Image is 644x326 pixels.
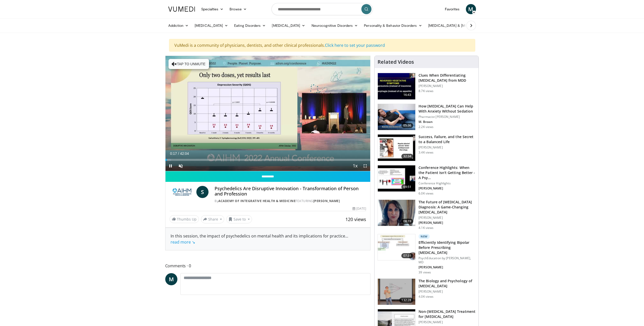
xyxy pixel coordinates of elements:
[419,221,475,225] p: [PERSON_NAME]
[272,3,373,15] input: Search topics, interventions
[419,186,475,190] p: [PERSON_NAME]
[378,279,415,305] img: f8311eb0-496c-457e-baaa-2f3856724dd4.150x105_q85_crop-smart_upscale.jpg
[378,104,415,130] img: 7bfe4765-2bdb-4a7e-8d24-83e30517bd33.150x105_q85_crop-smart_upscale.jpg
[378,59,414,65] h4: Related Videos
[226,4,250,14] a: Browse
[378,165,475,195] a: 69:51 Conference Highlights: When the Patient Isn't Getting Better - A Psy… Conference Highlights...
[378,73,475,100] a: 16:43 Clues When Differentiating [MEDICAL_DATA] from MDD [PERSON_NAME] 8.7K views
[401,253,413,258] span: 07:31
[171,239,195,245] a: read more ↘
[419,290,475,294] p: [PERSON_NAME]
[419,165,475,180] h3: Conference Highlights: When the Patient Isn't Getting Better - A Psy…
[419,104,475,114] h3: How [MEDICAL_DATA] Can Help With Anxiety Without Sedation
[419,73,475,83] h3: Clues When Differentiating [MEDICAL_DATA] from MDD
[345,216,366,222] span: 120 views
[176,161,186,171] button: Unmute
[378,200,475,230] a: 08:19 The Future of [MEDICAL_DATA] Diagnosis: A Game-Changing [MEDICAL_DATA] [PERSON_NAME] [PERSO...
[419,150,433,155] p: 3.4K views
[419,226,433,230] p: 4.1K views
[201,215,224,223] button: Share
[170,186,195,198] img: Academy of Integrative Health & Medicine
[361,20,425,31] a: Personality & Behavior Disorders
[378,278,475,305] a: 132:28 The Biology and Psychology of [MEDICAL_DATA] [PERSON_NAME] 4.0K views
[419,265,475,269] p: [PERSON_NAME]
[215,199,366,203] div: By FEATURING
[169,39,475,52] div: VuMedi is a community of physicians, dentists, and other clinical professionals.
[378,134,475,161] a: 32:34 Success, Failure, and the Secret to a Balanced Life [PERSON_NAME] 3.4K views
[378,165,415,192] img: 4362ec9e-0993-4580-bfd4-8e18d57e1d49.150x105_q85_crop-smart_upscale.jpg
[419,295,433,299] p: 4.0K views
[196,186,209,198] a: S
[165,273,177,285] a: M
[378,234,475,274] a: 07:31 New Efficiently Identifying Bipolar Before Prescribing [MEDICAL_DATA] PsychEducation by [PE...
[169,59,209,69] button: Tap to unmute
[466,4,476,14] a: M
[401,184,413,189] span: 69:51
[419,181,475,185] p: Conference Highlights
[178,151,179,156] span: /
[308,20,361,31] a: Neurocognitive Disorders
[165,263,371,269] span: Comments 0
[231,20,269,31] a: Eating Disorders
[378,135,415,161] img: 7307c1c9-cd96-462b-8187-bd7a74dc6cb1.150x105_q85_crop-smart_upscale.jpg
[378,104,475,131] a: 05:36 How [MEDICAL_DATA] Can Help With Anxiety Without Sedation Pharmacist [PERSON_NAME] M. Brown...
[180,151,189,156] span: 42:04
[215,186,366,197] h4: Psychedelics Are Disruptive Innovation - Transformation of Person and Profession
[401,219,413,224] span: 08:19
[360,161,370,171] button: Fullscreen
[419,278,475,289] h3: The Biology and Psychology of [MEDICAL_DATA]
[419,240,475,255] h3: Efficiently Identifying Bipolar Before Prescribing [MEDICAL_DATA]
[401,92,413,97] span: 16:43
[168,7,195,12] img: VuMedi Logo
[419,125,433,129] p: 2.2K views
[378,234,415,260] img: bb766ca4-1a7a-496c-a5bd-5a4a5d6b6623.150x105_q85_crop-smart_upscale.jpg
[192,20,231,31] a: [MEDICAL_DATA]
[419,270,431,274] p: 39 views
[171,233,365,245] div: In this session, the impact of psychedelics on mental health and its implications for practice
[170,151,177,156] span: 0:17
[419,120,475,124] p: M. Brown
[165,159,370,161] div: Progress Bar
[419,84,475,88] p: [PERSON_NAME]
[399,298,413,303] span: 132:28
[401,123,413,128] span: 05:36
[218,199,296,203] a: Academy of Integrative Health & Medicine
[165,20,192,31] a: Addiction
[313,199,340,203] a: [PERSON_NAME]
[378,73,415,99] img: a6520382-d332-4ed3-9891-ee688fa49237.150x105_q85_crop-smart_upscale.jpg
[419,115,475,119] p: Pharmacist [PERSON_NAME]
[198,4,227,14] a: Specialties
[378,200,415,226] img: db580a60-f510-4a79-8dc4-8580ce2a3e19.png.150x105_q85_crop-smart_upscale.png
[419,309,475,319] h3: Non-[MEDICAL_DATA] Treatment for [MEDICAL_DATA]
[269,20,308,31] a: [MEDICAL_DATA]
[226,215,252,223] button: Save to
[425,20,497,31] a: [MEDICAL_DATA] & [MEDICAL_DATA]
[419,320,475,324] p: [PERSON_NAME]
[419,134,475,144] h3: Success, Failure, and the Secret to a Balanced Life
[442,4,463,14] a: Favorites
[419,216,475,220] p: [PERSON_NAME]
[419,145,475,149] p: [PERSON_NAME]
[419,191,433,195] p: 6.0K views
[165,161,176,171] button: Pause
[350,161,360,171] button: Playback Rate
[419,89,433,93] p: 8.7K views
[419,256,475,264] p: PsychEducation by [PERSON_NAME], MD
[171,233,348,245] span: ...
[325,42,385,48] a: Click here to set your password
[419,234,430,239] p: New
[352,206,366,211] div: [DATE]
[401,154,413,159] span: 32:34
[165,56,370,171] video-js: Video Player
[170,215,199,223] a: Thumbs Up
[419,200,475,215] h3: The Future of [MEDICAL_DATA] Diagnosis: A Game-Changing [MEDICAL_DATA]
